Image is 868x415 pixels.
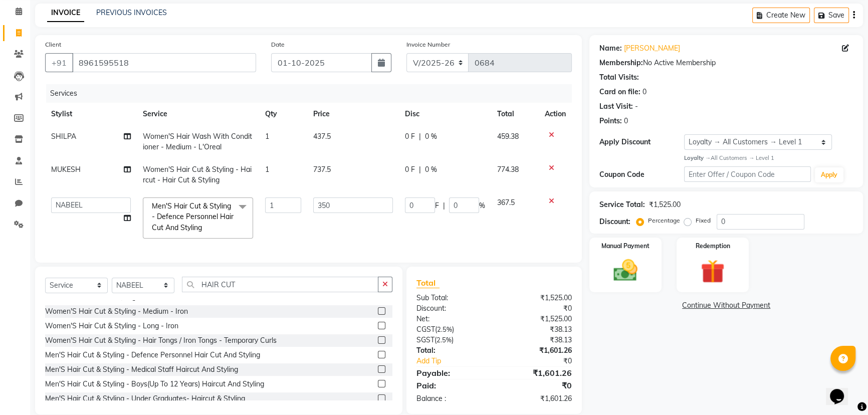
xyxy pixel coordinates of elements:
span: F [435,200,439,211]
span: % [479,200,485,211]
div: ₹1,601.26 [494,393,579,404]
span: 1 [265,132,269,141]
label: Invoice Number [406,40,450,49]
th: Qty [259,103,307,125]
input: Search or Scan [182,277,378,292]
div: 0 [642,87,646,97]
button: Create New [752,8,810,23]
span: 2.5% [437,336,452,344]
div: ₹1,525.00 [649,199,681,210]
div: Men'S Hair Cut & Styling - Defence Personnel Hair Cut And Styling [45,350,260,360]
div: Balance : [409,393,494,404]
div: Membership: [599,58,643,68]
div: Total: [409,345,494,356]
div: ₹0 [494,379,579,391]
div: Women'S Hair Cut & Styling - Medium - Iron [45,306,188,317]
label: Manual Payment [601,242,649,251]
span: 437.5 [313,132,331,141]
div: Points: [599,116,622,126]
iframe: chat widget [826,375,858,405]
div: Total Visits: [599,72,639,83]
div: Coupon Code [599,169,684,180]
div: - [635,101,638,112]
span: Total [416,278,440,288]
button: Apply [815,167,843,182]
div: Paid: [409,379,494,391]
th: Disc [399,103,491,125]
div: ( ) [409,335,494,345]
div: No Active Membership [599,58,853,68]
div: Men'S Hair Cut & Styling - Boys(Up To 12 Years) Haircut And Styling [45,379,264,389]
span: 0 F [405,164,415,175]
div: Discount: [409,303,494,314]
th: Price [307,103,399,125]
button: Save [814,8,849,23]
span: Men'S Hair Cut & Styling - Defence Personnel Hair Cut And Styling [152,201,234,232]
a: INVOICE [47,4,84,22]
span: 2.5% [437,325,452,333]
span: 0 F [405,131,415,142]
span: 0 % [425,131,437,142]
span: SHILPA [51,132,76,141]
div: ₹1,601.26 [494,345,579,356]
div: Name: [599,43,622,54]
span: Women'S Hair Cut & Styling - Haircut - Hair Cut & Styling [143,165,252,184]
a: Continue Without Payment [591,300,861,311]
button: +91 [45,53,73,72]
th: Total [491,103,539,125]
div: Service Total: [599,199,645,210]
label: Redemption [696,242,730,251]
span: SGST [416,335,435,344]
span: 1 [265,165,269,174]
div: ( ) [409,324,494,335]
span: 774.38 [497,165,519,174]
span: 367.5 [497,198,515,207]
div: ₹1,525.00 [494,293,579,303]
div: All Customers → Level 1 [684,154,853,162]
div: Last Visit: [599,101,633,112]
img: _cash.svg [606,257,645,284]
div: Women'S Hair Cut & Styling - Long - Iron [45,321,178,331]
a: x [202,223,206,232]
span: 0 % [425,164,437,175]
div: Services [46,84,579,103]
div: Payable: [409,367,494,379]
label: Client [45,40,61,49]
div: Net: [409,314,494,324]
span: | [419,164,421,175]
div: Men'S Hair Cut & Styling - Under Graduates- Haircut & Styling [45,393,245,404]
a: [PERSON_NAME] [624,43,680,54]
div: ₹38.13 [494,335,579,345]
a: Add Tip [409,356,509,366]
div: Sub Total: [409,293,494,303]
span: | [443,200,445,211]
th: Service [137,103,259,125]
div: ₹0 [494,303,579,314]
div: Apply Discount [599,137,684,147]
th: Action [539,103,572,125]
div: Women'S Hair Cut & Styling - Hair Tongs / Iron Tongs - Temporary Curls [45,335,277,346]
div: Discount: [599,217,630,227]
span: | [419,131,421,142]
div: 0 [624,116,628,126]
input: Search by Name/Mobile/Email/Code [72,53,256,72]
div: ₹1,525.00 [494,314,579,324]
input: Enter Offer / Coupon Code [684,166,811,182]
th: Stylist [45,103,137,125]
span: MUKESH [51,165,81,174]
img: _gift.svg [693,257,732,287]
span: CGST [416,325,435,334]
span: 459.38 [497,132,519,141]
a: PREVIOUS INVOICES [96,8,167,17]
span: 737.5 [313,165,331,174]
div: ₹0 [508,356,579,366]
div: ₹38.13 [494,324,579,335]
div: Men'S Hair Cut & Styling - Medical Staff Haircut And Styling [45,364,238,375]
label: Fixed [696,216,711,225]
div: Card on file: [599,87,640,97]
label: Date [271,40,285,49]
span: Women'S Hair Wash With Conditioner - Medium - L'Oreal [143,132,252,151]
label: Percentage [648,216,680,225]
strong: Loyalty → [684,154,711,161]
div: ₹1,601.26 [494,367,579,379]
